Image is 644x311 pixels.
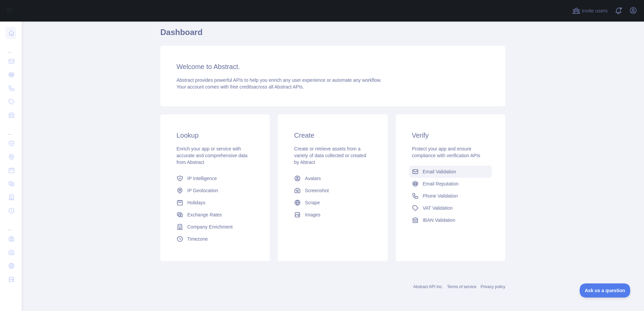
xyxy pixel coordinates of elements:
div: ... [5,218,16,232]
span: IP Intelligence [187,175,217,182]
a: Images [291,209,374,221]
span: Your account comes with across all Abstract APIs. [176,84,304,90]
a: Privacy policy [481,284,505,289]
a: Holidays [174,197,256,209]
span: Company Enrichment [187,223,233,230]
a: Terms of service [447,284,476,289]
span: Phone Validation [423,193,458,199]
span: Scrape [305,199,320,206]
a: Email Validation [409,166,492,178]
a: VAT Validation [409,202,492,214]
button: Invite users [571,5,609,16]
a: Abstract API Inc. [413,284,443,289]
span: IP Geolocation [187,187,218,194]
span: free credits [230,84,253,90]
a: Phone Validation [409,190,492,202]
span: Invite users [582,7,608,15]
a: Company Enrichment [174,221,256,233]
a: Avatars [291,172,374,184]
a: Exchange Rates [174,209,256,221]
div: ... [5,123,16,136]
span: Exchange Rates [187,211,222,218]
span: Images [305,211,320,218]
span: Screenshot [305,187,329,194]
iframe: Toggle Customer Support [580,283,631,298]
span: IBAN Validation [423,217,455,223]
span: Protect your app and ensure compliance with verification APIs [412,146,480,158]
h3: Welcome to Abstract. [176,62,489,71]
a: IBAN Validation [409,214,492,226]
h3: Lookup [176,131,254,140]
span: Timezone [187,236,208,242]
a: Email Reputation [409,178,492,190]
a: Scrape [291,197,374,209]
span: Abstract provides powerful APIs to help you enrich any user experience or automate any workflow. [176,77,382,83]
h3: Create [294,131,371,140]
span: Holidays [187,199,205,206]
span: Create or retrieve assets from a variety of data collected or created by Abtract [294,146,366,165]
div: ... [5,40,16,54]
span: Email Validation [423,168,456,175]
a: IP Geolocation [174,184,256,197]
span: VAT Validation [423,205,453,211]
a: Timezone [174,233,256,245]
a: IP Intelligence [174,172,256,184]
h3: Verify [412,131,489,140]
h1: Dashboard [160,27,505,43]
a: Screenshot [291,184,374,197]
span: Email Reputation [423,180,459,187]
span: Avatars [305,175,321,182]
span: Enrich your app or service with accurate and comprehensive data from Abstract [176,146,248,165]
